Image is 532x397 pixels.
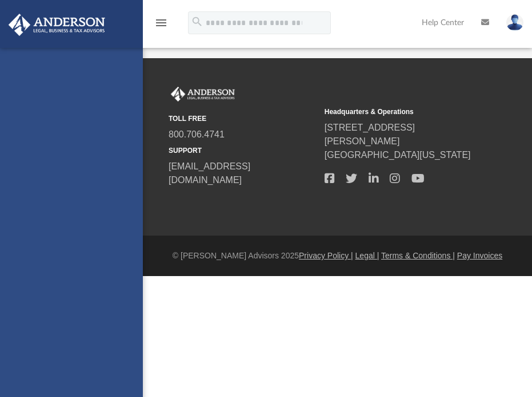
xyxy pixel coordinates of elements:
div: © [PERSON_NAME] Advisors 2025 [143,250,532,262]
a: Pay Invoices [457,251,502,260]
a: [GEOGRAPHIC_DATA][US_STATE] [325,150,471,160]
small: Headquarters & Operations [325,107,473,117]
img: Anderson Advisors Platinum Portal [169,87,237,102]
a: Legal | [355,251,379,260]
a: Terms & Conditions | [381,251,455,260]
i: search [191,15,203,28]
img: User Pic [506,14,523,31]
i: menu [154,16,168,30]
small: SUPPORT [169,145,317,156]
a: menu [154,22,168,30]
a: Privacy Policy | [299,251,353,260]
a: [EMAIL_ADDRESS][DOMAIN_NAME] [169,161,250,185]
a: [STREET_ADDRESS][PERSON_NAME] [325,123,415,146]
small: TOLL FREE [169,114,317,124]
img: Anderson Advisors Platinum Portal [5,14,109,36]
a: 800.706.4741 [169,129,225,139]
